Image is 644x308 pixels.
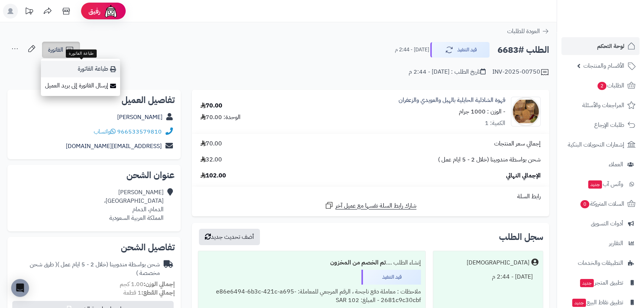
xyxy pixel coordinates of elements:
[335,202,416,210] span: شارك رابط السلة نفسها مع عميل آخر
[561,254,640,272] a: التطبيقات والخدمات
[591,218,623,229] span: أدوات التسويق
[13,171,175,180] h2: عنوان الشحن
[594,120,624,130] span: طلبات الإرجاع
[199,229,260,245] button: أضف تحديث جديد
[141,288,175,297] strong: إجمالي القطع:
[104,188,164,222] div: [PERSON_NAME] [GEOGRAPHIC_DATA]، الدمام، الدمام المملكة العربية السعودية
[561,37,640,55] a: لوحة التحكم
[203,256,421,270] div: إنشاء الطلب ....
[11,279,29,297] div: Open Intercom Messenger
[325,201,416,210] a: شارك رابط السلة نفسها مع عميل آخر
[395,46,429,54] small: [DATE] - 2:44 م
[561,136,640,154] a: إشعارات التحويلات البنكية
[330,258,386,267] b: تم الخصم من المخزون
[66,142,162,151] a: [EMAIL_ADDRESS][DOMAIN_NAME]
[13,96,175,105] h2: تفاصيل العميل
[438,155,541,164] span: شحن بواسطة مندوبينا (خلال 2 - 5 ايام عمل )
[507,27,540,36] span: العودة للطلبات
[41,77,120,94] a: إرسال الفاتورة إلى بريد العميل
[578,258,623,268] span: التطبيقات والخدمات
[580,279,594,287] span: جديد
[88,7,100,16] span: رفيق
[200,139,222,148] span: 70.00
[580,199,624,209] span: السلات المتروكة
[561,234,640,252] a: التقارير
[571,297,623,308] span: تطبيق نقاط البيع
[467,259,529,267] div: [DEMOGRAPHIC_DATA]
[597,41,624,51] span: لوحة التحكم
[568,139,624,150] span: إشعارات التحويلات البنكية
[103,4,118,19] img: ai-face.png
[361,270,421,285] div: قيد التنفيذ
[123,288,175,297] small: 1 قطعة
[609,238,623,248] span: التقارير
[30,260,160,277] span: ( طرق شحن مخصصة )
[506,171,541,180] span: الإجمالي النهائي
[572,299,586,307] span: جديد
[580,200,589,208] span: 0
[561,155,640,173] a: العملاء
[120,280,175,289] small: 1.00 كجم
[507,27,549,36] a: العودة للطلبات
[582,100,624,110] span: المراجعات والأسئلة
[561,77,640,94] a: الطلبات2
[561,96,640,114] a: المراجعات والأسئلة
[409,68,486,76] div: تاريخ الطلب : [DATE] - 2:44 م
[498,42,549,58] h2: الطلب #6683
[200,171,226,180] span: 102.00
[597,80,624,91] span: الطلبات
[438,270,538,284] div: [DATE] - 2:44 م
[587,179,623,189] span: وآتس آب
[561,195,640,213] a: السلات المتروكة0
[117,127,162,136] a: 966533579810
[561,274,640,292] a: تطبيق المتجرجديد
[41,61,120,77] a: طباعة الفاتورة
[579,277,623,288] span: تطبيق المتجر
[66,49,96,58] div: طباعة الفاتورة
[200,113,241,122] div: الوحدة: 70.00
[13,260,160,277] div: شحن بواسطة مندوبينا (خلال 2 - 5 ايام عمل )
[200,155,222,164] span: 32.00
[492,68,549,77] div: INV-2025-00750
[597,81,606,90] span: 2
[499,232,543,241] h3: سجل الطلب
[561,116,640,134] a: طلبات الإرجاع
[94,127,116,136] a: واتساب
[430,42,490,58] button: قيد التنفيذ
[200,102,222,110] div: 70.00
[399,96,505,105] a: قهوة الشاذلية الحايلية بالهيل والعويدي والزعفران
[117,113,162,122] a: [PERSON_NAME]
[42,42,80,58] a: الفاتورة
[588,180,602,189] span: جديد
[561,175,640,193] a: وآتس آبجديد
[511,97,540,126] img: 1704009880-WhatsApp%20Image%202023-12-31%20at%209.42.12%20AM%20(1)-90x90.jpeg
[13,243,175,252] h2: تفاصيل الشحن
[203,285,421,308] div: ملاحظات : معاملة دفع ناجحة ، الرقم المرجعي للمعاملة: e86e6494-6b3c-421c-a695-2681c9c30cbf - المبل...
[195,192,546,201] div: رابط السلة
[609,159,623,170] span: العملاء
[593,15,637,30] img: logo-2.png
[459,107,505,116] small: - الوزن : 1000 جرام
[144,280,175,289] strong: إجمالي الوزن:
[494,139,541,148] span: إجمالي سعر المنتجات
[583,61,624,71] span: الأقسام والمنتجات
[561,215,640,232] a: أدوات التسويق
[20,4,38,20] a: تحديثات المنصة
[485,119,505,128] div: الكمية: 1
[48,45,63,54] span: الفاتورة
